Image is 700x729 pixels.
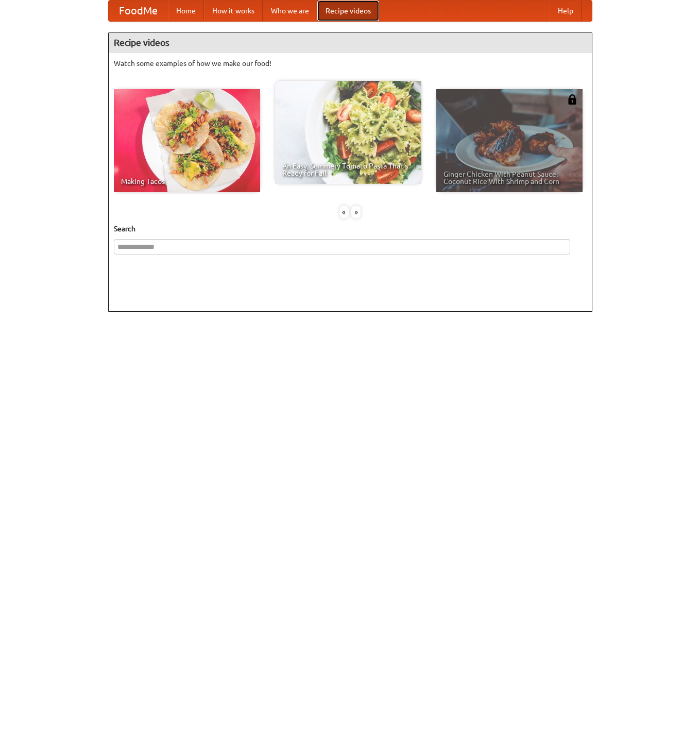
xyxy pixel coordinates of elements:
p: Watch some examples of how we make our food! [114,58,587,69]
h4: Recipe videos [109,32,592,53]
a: How it works [204,1,263,21]
a: FoodMe [109,1,168,21]
a: Making Tacos [114,89,260,192]
h5: Search [114,224,587,234]
a: Recipe videos [317,1,379,21]
span: An Easy, Summery Tomato Pasta That's Ready for Fall [282,162,414,177]
img: 483408.png [567,94,577,105]
div: » [351,206,361,218]
a: An Easy, Summery Tomato Pasta That's Ready for Fall [275,81,421,184]
div: « [339,206,349,218]
a: Help [550,1,582,21]
a: Home [168,1,204,21]
a: Who we are [263,1,317,21]
span: Making Tacos [121,178,253,185]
